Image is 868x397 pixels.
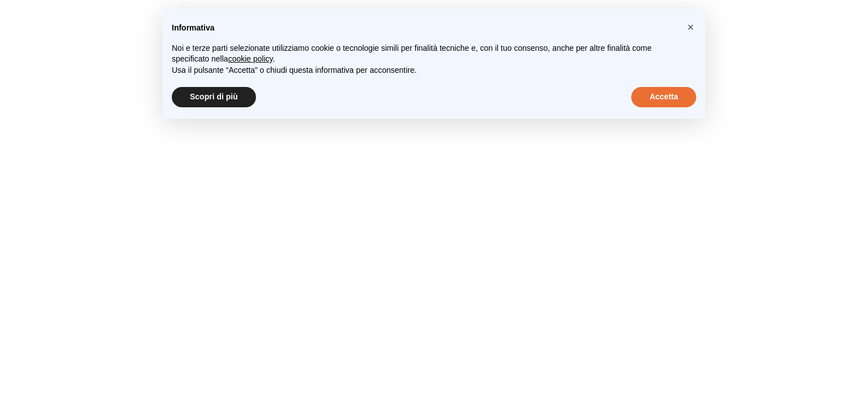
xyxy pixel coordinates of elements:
[172,43,678,65] p: Noi e terze parti selezionate utilizziamo cookie o tecnologie simili per finalità tecniche e, con...
[172,65,678,76] p: Usa il pulsante “Accetta” o chiudi questa informativa per acconsentire.
[228,54,273,63] a: cookie policy
[172,23,678,34] h2: Informativa
[682,18,700,36] button: Chiudi questa informativa
[631,87,696,107] button: Accetta
[687,21,694,33] span: ×
[172,87,256,107] button: Scopri di più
